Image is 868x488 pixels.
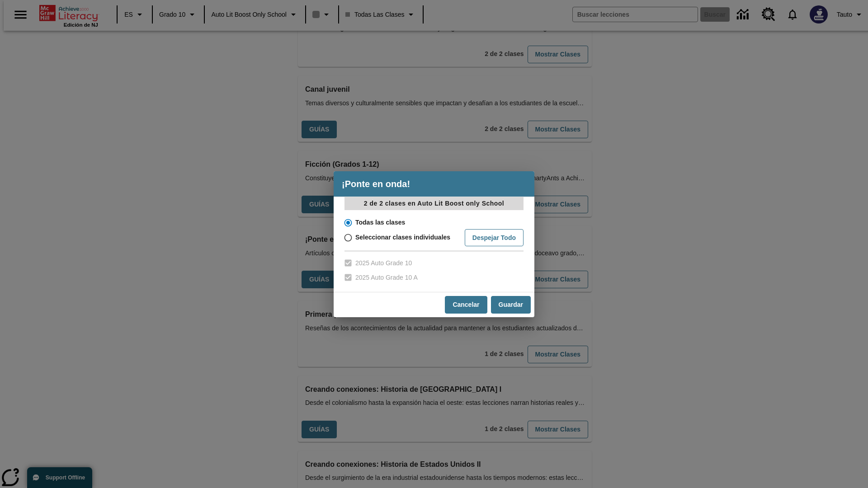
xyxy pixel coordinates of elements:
span: Todas las clases [355,218,405,227]
p: 2 de 2 clases en Auto Lit Boost only School [344,197,524,210]
span: 2025 Auto Grade 10 [355,258,412,268]
span: Seleccionar clases individuales [355,233,450,242]
button: Despejar todo [465,229,524,247]
h4: ¡Ponte en onda! [334,171,534,197]
button: Guardar [491,296,531,314]
span: 2025 Auto Grade 10 A [355,273,418,282]
button: Cancelar [445,296,487,314]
